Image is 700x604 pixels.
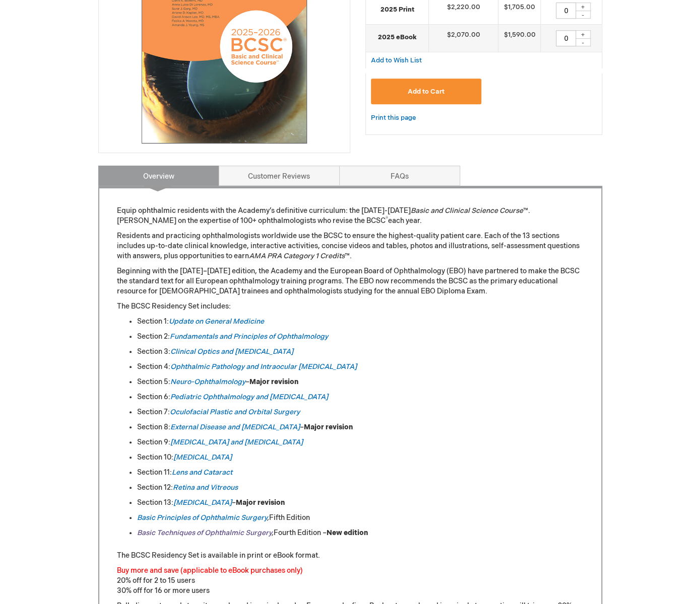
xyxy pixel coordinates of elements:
p: Equip ophthalmic residents with the Academy’s definitive curriculum: the [DATE]-[DATE] ™. [PERSON... [117,206,584,226]
p: Residents and practicing ophthalmologists worldwide use the BCSC to ensure the highest-quality pa... [117,231,584,261]
li: Fifth Edition [137,513,584,523]
li: Fourth Edition – [137,528,584,538]
input: Qty [556,3,576,19]
div: - [576,38,591,46]
a: [MEDICAL_DATA] [173,453,232,462]
li: Section 8: – [137,422,584,432]
p: The BCSC Residency Set is available in print or eBook format. [117,551,584,561]
sup: ® [386,216,388,222]
a: Print this page [371,112,416,124]
div: - [576,11,591,19]
a: Clinical Optics and [MEDICAL_DATA] [170,347,293,356]
a: [MEDICAL_DATA] and [MEDICAL_DATA] [170,438,303,446]
span: Add to Wish List [371,56,422,64]
a: Customer Reviews [219,166,340,186]
a: Fundamentals and Principles of Ophthalmology [170,332,328,341]
a: Basic Principles of Ophthalmic Surgery [137,513,267,522]
p: 20% off for 2 to 15 users 30% off for 16 or more users [117,566,584,596]
p: Beginning with the [DATE]–[DATE] edition, the Academy and the European Board of Ophthalmology (EB... [117,266,584,296]
a: External Disease and [MEDICAL_DATA] [170,423,300,431]
a: [MEDICAL_DATA] [173,498,232,507]
a: Oculofacial Plastic and Orbital Surgery [170,408,300,416]
li: Section 13: – [137,498,584,508]
strong: New edition [327,528,368,537]
font: Buy more and save (applicable to eBook purchases only) [117,566,303,575]
li: Section 11: [137,468,584,478]
em: , [137,528,274,537]
li: Section 10: [137,452,584,463]
li: Section 4: [137,362,584,372]
li: Section 3: [137,347,584,357]
a: Pediatric Ophthalmology and [MEDICAL_DATA] [170,393,328,401]
div: + [576,3,591,11]
li: Section 12: [137,483,584,493]
em: AMA PRA Category 1 Credits [249,252,345,260]
p: The BCSC Residency Set includes: [117,301,584,312]
a: Basic Techniques of Ophthalmic Surgery [137,528,272,537]
button: Add to Cart [371,79,482,104]
strong: 2025 eBook [371,33,424,42]
li: Section 7: [137,407,584,417]
a: Add to Wish List [371,56,422,64]
li: Section 1: [137,317,584,327]
div: + [576,30,591,39]
td: $2,070.00 [429,25,498,52]
span: Add to Cart [408,88,444,96]
li: Section 5: – [137,377,584,387]
a: Retina and Vitreous [173,483,238,492]
em: Basic and Clinical Science Course [411,206,523,215]
a: FAQs [339,166,460,186]
li: Section 2: [137,332,584,342]
strong: 2025 Print [371,5,424,15]
a: Ophthalmic Pathology and Intraocular [MEDICAL_DATA] [170,362,357,371]
li: Section 6: [137,392,584,402]
li: Section 9: [137,437,584,447]
td: $1,590.00 [498,25,541,52]
em: , [267,513,269,522]
strong: Major revision [236,498,285,507]
a: Lens and Cataract [172,468,232,477]
input: Qty [556,30,576,46]
a: Update on General Medicine [169,317,264,326]
a: Neuro-Ophthalmology [170,377,245,386]
strong: Major revision [249,377,298,386]
strong: Major revision [304,423,353,431]
a: Overview [98,166,219,186]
